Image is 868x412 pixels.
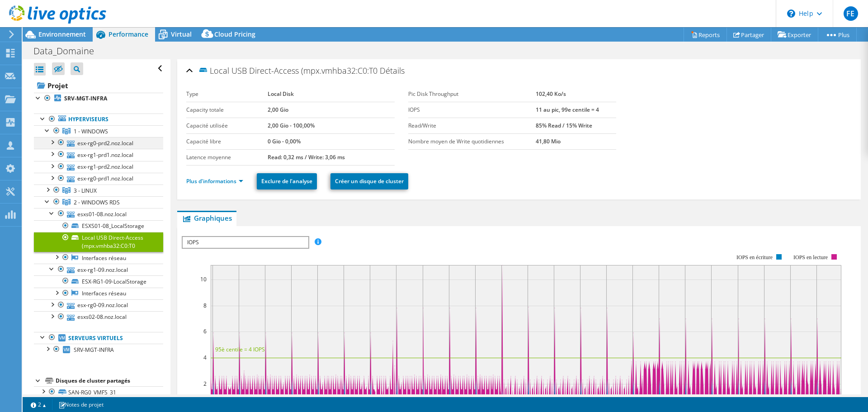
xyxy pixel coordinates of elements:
[74,187,97,194] span: 3 - LINUX
[29,46,108,56] h1: Data_Domaine
[268,90,294,98] b: Local Disk
[818,28,857,42] a: Plus
[34,344,163,355] a: SRV-MGT-INFRA
[34,252,163,264] a: Interfaces réseau
[34,232,163,252] a: Local USB Direct-Access (mpx.vmhba32:C0:T0
[186,105,267,114] label: Capacity totale
[198,65,377,76] span: Local USB Direct-Access (mpx.vmhba32:C0:T0
[771,28,818,42] a: Exporter
[24,399,52,410] a: 2
[34,149,163,161] a: esx-rg1-prd1.noz.local
[536,106,599,114] b: 11 au pic, 99e centile = 4
[56,375,163,386] div: Disques de cluster partagés
[257,173,317,189] a: Exclure de l'analyse
[268,106,288,114] b: 2,00 Gio
[34,114,163,125] a: Hyperviseurs
[268,122,315,129] b: 2,00 Gio - 100,00%
[536,137,561,145] b: 41,80 Mio
[380,65,405,76] span: Détails
[38,30,86,38] span: Environnement
[793,254,828,260] text: IOPS en lecture
[34,185,163,196] a: 3 - LINUX
[34,386,163,398] a: SAN-RG0_VMFS_31
[52,399,110,410] a: Notes de projet
[34,93,163,104] a: SRV-MGT-INFRA
[726,28,771,42] a: Partager
[203,380,207,388] text: 2
[64,95,107,102] b: SRV-MGT-INFRA
[108,30,148,38] span: Performance
[186,177,243,185] a: Plus d'informations
[268,153,345,161] b: Read: 0,32 ms / Write: 3,06 ms
[34,220,163,232] a: ESXS01-08_LocalStorage
[214,30,255,38] span: Cloud Pricing
[34,311,163,323] a: esxs02-08.noz.local
[408,90,536,99] label: Pic Disk Throughput
[34,332,163,344] a: Serveurs virtuels
[183,237,308,248] span: IOPS
[186,137,267,146] label: Capacité libre
[203,302,207,309] text: 8
[408,121,536,130] label: Read/Write
[34,299,163,311] a: esx-rg0-09.noz.local
[74,346,114,354] span: SRV-MGT-INFRA
[203,354,207,361] text: 4
[171,30,192,38] span: Virtual
[186,90,267,99] label: Type
[34,208,163,220] a: esxs01-08.noz.local
[268,137,301,145] b: 0 Gio - 0,00%
[74,199,120,206] span: 2 - WINDOWS RDS
[684,28,727,42] a: Reports
[536,90,566,98] b: 102,40 Ko/s
[408,137,536,146] label: Nombre moyen de Write quotidiennes
[186,153,267,162] label: Latence moyenne
[34,161,163,173] a: esx-rg1-prd2.noz.local
[34,288,163,299] a: Interfaces réseau
[34,78,163,93] a: Projet
[34,275,163,287] a: ESX-RG1-09-LocalStorage
[34,196,163,208] a: 2 - WINDOWS RDS
[34,125,163,137] a: 1 - WINDOWS
[736,254,773,260] text: IOPS en écriture
[215,346,265,353] text: 95è centile = 4 IOPS
[200,275,207,283] text: 10
[844,6,858,21] span: FE
[34,173,163,185] a: esx-rg0-prd1.noz.local
[186,121,267,130] label: Capacité utilisée
[74,128,108,135] span: 1 - WINDOWS
[34,264,163,275] a: esx-rg1-09.noz.local
[330,173,408,189] a: Créer un disque de cluster
[408,105,536,114] label: IOPS
[34,137,163,149] a: esx-rg0-prd2.noz.local
[787,9,795,18] svg: \n
[203,327,207,335] text: 6
[536,122,592,129] b: 85% Read / 15% Write
[182,213,232,223] span: Graphiques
